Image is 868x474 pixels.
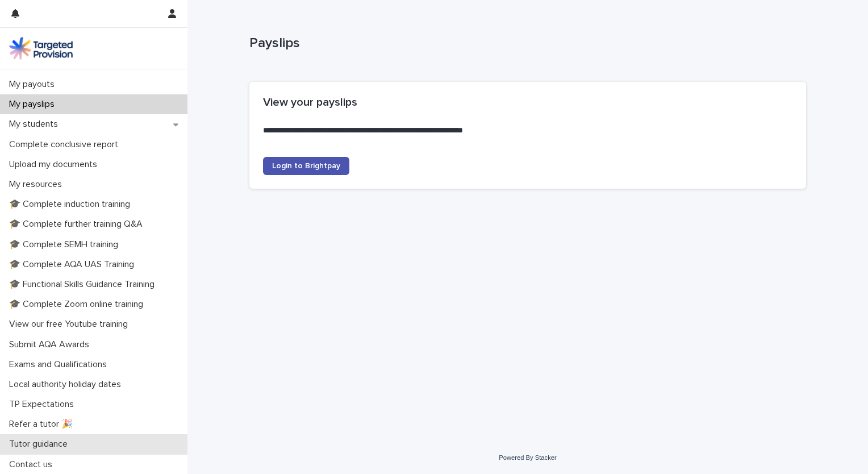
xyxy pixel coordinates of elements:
p: 🎓 Complete induction training [5,199,139,210]
p: Tutor guidance [5,439,77,450]
p: 🎓 Complete Zoom online training [5,299,152,310]
p: Complete conclusive report [5,139,127,150]
span: Login to Brightpay [272,162,340,170]
p: Upload my documents [5,159,106,170]
img: M5nRWzHhSzIhMunXDL62 [9,37,73,60]
h2: View your payslips [263,95,792,109]
p: 🎓 Complete further training Q&A [5,219,152,230]
p: TP Expectations [5,399,83,410]
p: Refer a tutor 🎉 [5,419,82,430]
p: Submit AQA Awards [5,339,98,350]
a: Login to Brightpay [263,157,349,175]
p: My payouts [5,79,64,90]
p: My students [5,119,67,130]
p: My resources [5,179,71,190]
a: Powered By Stacker [499,454,556,461]
p: My payslips [5,99,64,110]
p: View our free Youtube training [5,319,137,330]
p: 🎓 Functional Skills Guidance Training [5,279,164,290]
p: Contact us [5,459,61,470]
p: Payslips [249,35,802,52]
p: Local authority holiday dates [5,379,130,390]
p: 🎓 Complete AQA UAS Training [5,259,143,270]
p: Exams and Qualifications [5,359,116,370]
p: 🎓 Complete SEMH training [5,239,127,250]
